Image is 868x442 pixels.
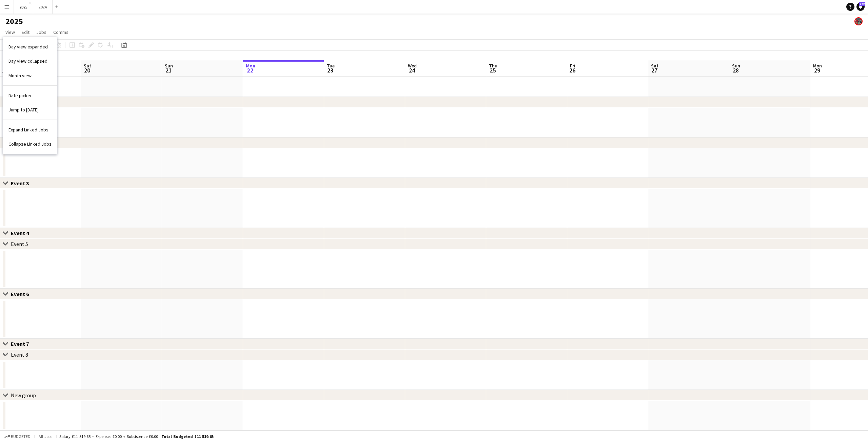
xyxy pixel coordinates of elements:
span: Tue [327,63,335,69]
span: 772 [859,2,865,6]
span: Fri [570,63,575,69]
span: Edit [22,29,29,35]
app-user-avatar: Lucia Aguirre de Potter [854,17,863,25]
span: Jump to [DATE] [8,107,39,113]
span: Day view expanded [8,44,48,50]
div: Event 6 [11,291,34,297]
span: Mon [246,63,255,69]
a: Jobs [34,28,49,37]
span: Day view collapsed [8,58,47,64]
a: Collapse Linked Jobs [3,137,57,151]
span: 22 [245,66,255,74]
a: Month view [3,68,57,83]
span: 26 [569,66,575,74]
div: Event 7 [11,340,34,347]
span: Date picker [8,92,32,99]
span: Expand Linked Jobs [8,127,48,133]
div: Salary £11 519.65 + Expenses £0.00 + Subsistence £0.00 = [59,434,214,439]
button: 2024 [33,0,53,14]
div: Event 8 [11,351,28,358]
a: Date picker [3,88,57,103]
span: Sat [84,63,91,69]
a: Expand Linked Jobs [3,123,57,137]
div: New group [11,392,36,399]
div: Event 4 [11,230,34,237]
h1: 2025 [5,16,23,26]
span: View [5,29,15,35]
a: Day view collapsed [3,54,57,68]
a: View [3,28,18,37]
span: 19 [2,66,8,74]
span: 29 [812,66,822,74]
span: 20 [83,66,91,74]
span: 25 [488,66,497,74]
span: 27 [650,66,658,74]
span: Collapse Linked Jobs [8,141,52,147]
span: Mon [813,63,822,69]
span: Month view [8,72,32,79]
a: Day view expanded [3,40,57,54]
div: Event 5 [11,241,28,248]
a: Edit [19,28,32,37]
span: All jobs [37,434,54,439]
span: Jobs [36,29,46,35]
div: Event 3 [11,180,34,187]
span: 24 [407,66,417,74]
span: Sun [732,63,740,69]
a: Comms [51,28,71,37]
span: 28 [731,66,740,74]
button: Budgeted [3,433,32,440]
span: 21 [164,66,173,74]
span: Sat [651,63,658,69]
a: Jump to today [3,103,57,117]
span: Wed [408,63,417,69]
span: Thu [489,63,497,69]
button: 2025 [14,0,33,14]
span: Comms [53,29,68,35]
span: 23 [326,66,335,74]
span: Total Budgeted £11 519.65 [161,434,214,439]
span: Sun [165,63,173,69]
a: 772 [856,3,865,11]
span: Budgeted [11,434,31,439]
